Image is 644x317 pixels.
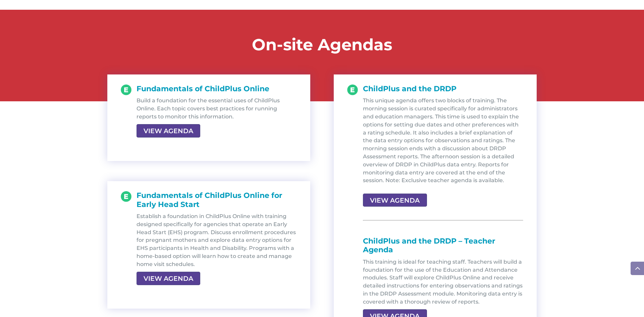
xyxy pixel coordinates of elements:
[137,272,200,285] a: VIEW AGENDA
[137,124,200,138] a: VIEW AGENDA
[137,84,269,93] span: Fundamentals of ChildPlus Online
[363,237,523,258] h1: ChildPlus and the DRDP – Teacher Agenda
[137,212,297,268] p: Establish a foundation in ChildPlus Online with training designed specifically for agencies that ...
[363,194,427,207] a: VIEW AGENDA
[363,97,523,190] p: This unique agenda offers two blocks of training. The morning session is curated specifically for...
[137,191,282,209] span: Fundamentals of ChildPlus Online for Early Head Start
[137,97,297,120] p: Build a foundation for the essential uses of ChildPlus Online. Each topic covers best practices f...
[191,37,453,74] h1: On-site Agendas
[363,258,523,306] p: This training is ideal for teaching staff. Teachers will build a foundation for the use of the Ed...
[363,84,457,93] span: ChildPlus and the DRDP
